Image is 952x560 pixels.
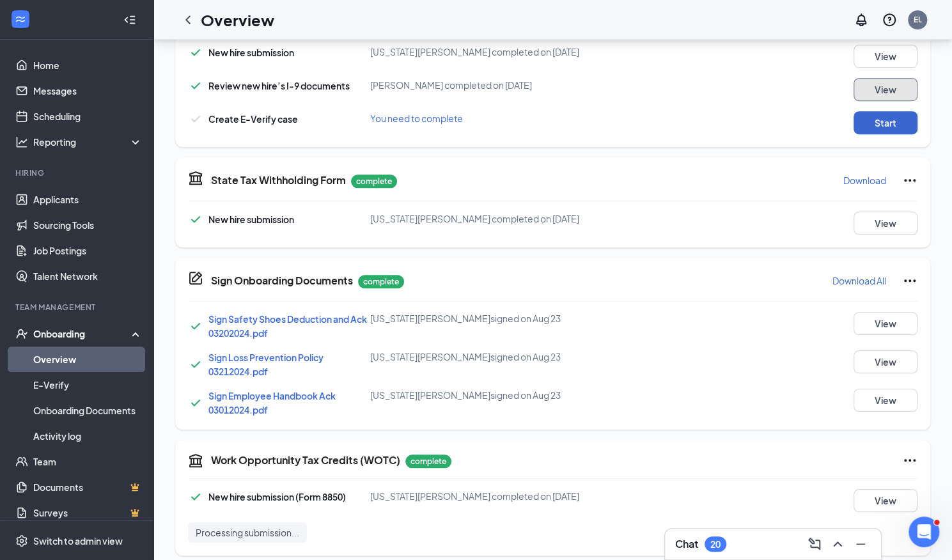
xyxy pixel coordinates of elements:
[33,212,143,238] a: Sourcing Tools
[188,395,203,410] svg: Checkmark
[15,534,28,547] svg: Settings
[843,174,886,187] p: Download
[33,500,143,525] a: SurveysCrown
[188,170,203,185] svg: TaxGovernmentIcon
[33,346,143,372] a: Overview
[211,274,353,288] h5: Sign Onboarding Documents
[188,212,203,227] svg: Checkmark
[208,214,294,225] span: New hire submission
[33,474,143,500] a: DocumentsCrown
[854,489,917,512] button: View
[370,490,579,502] span: [US_STATE][PERSON_NAME] completed on [DATE]
[909,517,939,547] iframe: Intercom live chat
[370,350,613,363] div: [US_STATE][PERSON_NAME] signed on Aug 23
[123,13,136,26] svg: Collapse
[33,78,143,104] a: Messages
[830,536,845,552] svg: ChevronUp
[370,312,613,325] div: [US_STATE][PERSON_NAME] signed on Aug 23
[370,79,532,91] span: [PERSON_NAME] completed on [DATE]
[33,398,143,423] a: Onboarding Documents
[208,390,336,416] a: Sign Employee Handbook Ack 03012024.pdf
[33,263,143,289] a: Talent Network
[902,453,917,468] svg: Ellipses
[405,455,451,468] p: complete
[807,536,822,552] svg: ComposeMessage
[15,327,28,340] svg: UserCheck
[188,357,203,372] svg: Checkmark
[188,489,203,504] svg: Checkmark
[33,104,143,129] a: Scheduling
[370,46,579,58] span: [US_STATE][PERSON_NAME] completed on [DATE]
[33,136,143,148] div: Reporting
[188,270,203,286] svg: CompanyDocumentIcon
[196,526,299,539] span: Processing submission...
[914,14,922,25] div: EL
[33,52,143,78] a: Home
[902,273,917,288] svg: Ellipses
[675,537,698,551] h3: Chat
[832,274,886,287] p: Download All
[854,350,917,373] button: View
[370,113,463,124] span: You need to complete
[33,423,143,449] a: Activity log
[188,453,203,468] svg: TaxGovernmentIcon
[843,170,887,191] button: Download
[853,536,868,552] svg: Minimize
[854,45,917,68] button: View
[15,136,28,148] svg: Analysis
[882,12,897,27] svg: QuestionInfo
[370,213,579,224] span: [US_STATE][PERSON_NAME] completed on [DATE]
[854,389,917,412] button: View
[33,534,123,547] div: Switch to admin view
[208,47,294,58] span: New hire submission
[33,449,143,474] a: Team
[358,275,404,288] p: complete
[208,113,298,125] span: Create E-Verify case
[33,238,143,263] a: Job Postings
[208,491,346,502] span: New hire submission (Form 8850)
[211,173,346,187] h5: State Tax Withholding Form
[827,534,848,554] button: ChevronUp
[710,539,721,550] div: 20
[902,173,917,188] svg: Ellipses
[188,78,203,93] svg: Checkmark
[201,9,274,31] h1: Overview
[854,212,917,235] button: View
[351,175,397,188] p: complete
[850,534,871,554] button: Minimize
[15,302,140,313] div: Team Management
[180,12,196,27] svg: ChevronLeft
[33,372,143,398] a: E-Verify
[370,389,613,401] div: [US_STATE][PERSON_NAME] signed on Aug 23
[208,80,350,91] span: Review new hire’s I-9 documents
[15,167,140,178] div: Hiring
[832,270,887,291] button: Download All
[188,45,203,60] svg: Checkmark
[854,78,917,101] button: View
[208,313,367,339] a: Sign Safety Shoes Deduction and Ack 03202024.pdf
[804,534,825,554] button: ComposeMessage
[211,453,400,467] h5: Work Opportunity Tax Credits (WOTC)
[33,187,143,212] a: Applicants
[854,111,917,134] button: Start
[854,312,917,335] button: View
[14,13,27,26] svg: WorkstreamLogo
[188,318,203,334] svg: Checkmark
[208,352,324,377] a: Sign Loss Prevention Policy 03212024.pdf
[854,12,869,27] svg: Notifications
[33,327,132,340] div: Onboarding
[188,111,203,127] svg: Checkmark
